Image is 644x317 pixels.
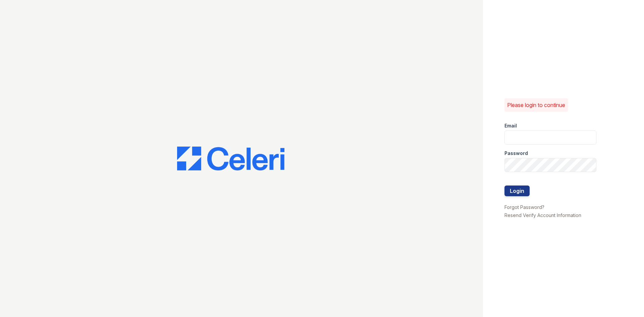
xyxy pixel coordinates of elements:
p: Please login to continue [507,101,565,109]
a: Forgot Password? [504,204,544,210]
label: Email [504,122,517,129]
button: Login [504,186,530,196]
label: Password [504,150,528,157]
img: CE_Logo_Blue-a8612792a0a2168367f1c8372b55b34899dd931a85d93a1a3d3e32e68fde9ad4.png [177,147,284,171]
a: Resend Verify Account Information [504,212,581,218]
